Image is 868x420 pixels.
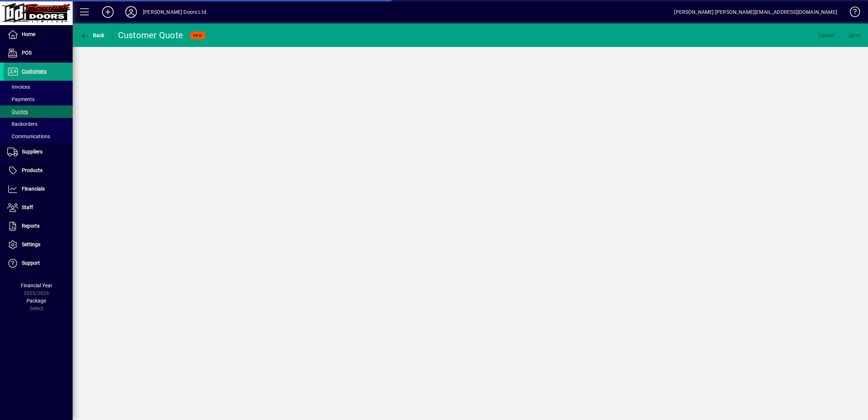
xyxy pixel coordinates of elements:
[22,167,42,173] span: Products
[4,81,73,93] a: Invoices
[7,133,50,139] span: Communications
[7,96,35,102] span: Payments
[4,25,73,44] a: Home
[7,109,28,115] span: Quotes
[4,161,73,180] a: Products
[119,5,143,19] button: Profile
[849,29,860,41] span: ave
[844,1,859,25] a: Knowledge Base
[22,149,42,155] span: Suppliers
[22,241,40,247] span: Settings
[193,33,202,38] span: NEW
[22,186,45,192] span: Financials
[73,29,113,42] app-page-header-button: Back
[96,5,119,19] button: Add
[4,105,73,118] a: Quotes
[80,32,105,38] span: Back
[27,298,46,304] span: Package
[22,50,32,56] span: POS
[674,6,837,18] div: [PERSON_NAME] [PERSON_NAME][EMAIL_ADDRESS][DOMAIN_NAME]
[143,6,206,18] div: [PERSON_NAME] Doors Ltd
[4,254,73,272] a: Support
[4,180,73,198] a: Financials
[118,29,183,41] div: Customer Quote
[7,84,30,90] span: Invoices
[78,29,106,42] button: Back
[4,199,73,217] a: Staff
[22,223,40,229] span: Reports
[4,118,73,130] a: Backorders
[7,121,37,127] span: Backorders
[22,260,40,266] span: Support
[4,143,73,161] a: Suppliers
[849,32,852,38] span: S
[22,204,33,210] span: Staff
[21,283,52,288] span: Financial Year
[22,31,35,37] span: Home
[4,236,73,254] a: Settings
[4,93,73,105] a: Payments
[4,217,73,235] a: Reports
[22,68,46,74] span: Customers
[4,130,73,143] a: Communications
[4,44,73,62] a: POS
[847,29,862,42] button: Save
